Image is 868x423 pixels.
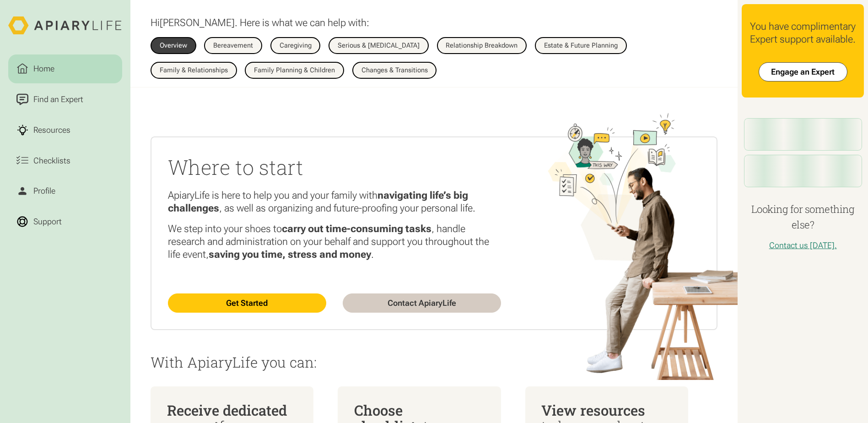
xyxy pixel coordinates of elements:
[151,37,196,54] a: Overview
[352,62,437,78] a: Changes & Transitions
[343,293,501,313] a: Contact ApiaryLife
[742,201,864,232] h4: Looking for something else?
[168,293,326,313] a: Get Started
[750,20,856,46] div: You have complimentary Expert support available.
[254,67,335,74] div: Family Planning & Children
[32,93,86,106] div: Find an Expert
[32,154,73,167] div: Checklists
[160,16,235,28] span: [PERSON_NAME]
[8,54,122,83] a: Home
[361,67,428,74] div: Changes & Transitions
[151,16,369,29] p: Hi . Here is what we can help with:
[8,146,122,175] a: Checklists
[168,189,501,215] p: ApiaryLife is here to help you and your family with , as well as organizing and future-proofing y...
[437,37,527,54] a: Relationship Breakdown
[8,85,122,114] a: Find an Expert
[329,37,429,54] a: Serious & [MEDICAL_DATA]
[769,240,837,250] a: Contact us [DATE].
[544,42,618,49] div: Estate & Future Planning
[151,62,237,78] a: Family & Relationships
[151,354,717,370] p: With ApiaryLife you can:
[535,37,627,54] a: Estate & Future Planning
[245,62,344,78] a: Family Planning & Children
[168,153,501,181] h2: Where to start
[204,37,262,54] a: Bereavement
[8,207,122,236] a: Support
[32,63,57,75] div: Home
[32,216,64,228] div: Support
[282,222,431,234] strong: carry out time-consuming tasks
[446,42,518,49] div: Relationship Breakdown
[8,116,122,144] a: Resources
[541,401,645,419] span: View resources
[209,248,371,260] strong: saving you time, stress and money
[32,124,73,136] div: Resources
[280,42,312,49] div: Caregiving
[8,177,122,205] a: Profile
[160,67,228,74] div: Family & Relationships
[338,42,420,49] div: Serious & [MEDICAL_DATA]
[213,42,253,49] div: Bereavement
[270,37,321,54] a: Caregiving
[168,189,468,214] strong: navigating life’s big challenges
[168,222,501,260] p: We step into your shoes to , handle research and administration on your behalf and support you th...
[32,185,58,197] div: Profile
[759,62,847,81] a: Engage an Expert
